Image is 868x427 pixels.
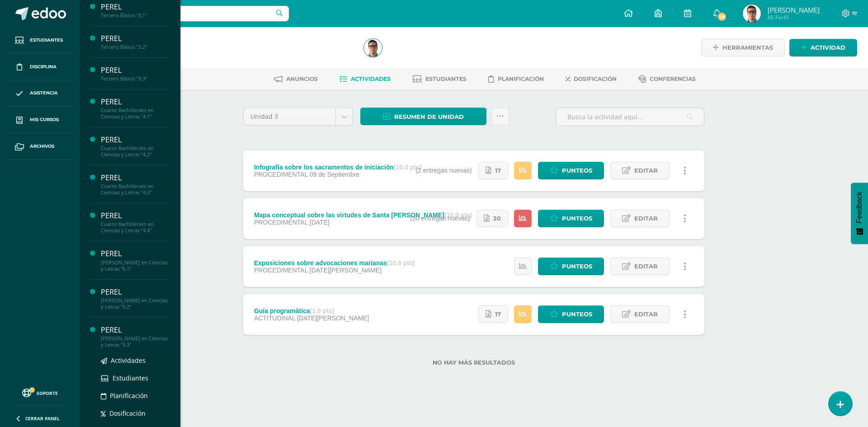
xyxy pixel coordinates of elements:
a: Punteos [538,162,604,179]
a: Planificación [101,390,170,401]
span: 17 [495,162,501,179]
strong: (10.0 pts) [387,259,415,267]
span: Unidad 3 [250,108,329,125]
a: Asistencia [7,80,72,107]
span: Planificación [498,75,544,82]
span: Planificación [110,391,148,400]
a: 17 [478,305,508,323]
div: PEREL [101,135,170,145]
span: Dosificación [109,409,146,418]
span: Mis cursos [30,116,59,123]
span: Cerrar panel [25,415,60,422]
div: PEREL [101,249,170,259]
div: PEREL [101,33,170,44]
a: Mis cursos [7,107,72,133]
a: PERELTercero Básico "3.3" [101,65,170,82]
div: PEREL [101,65,170,75]
span: Resumen de unidad [394,108,464,125]
span: Actividades [351,75,391,82]
div: Primero Básico '1.1' [114,50,353,58]
a: PEREL[PERSON_NAME] en Ciencias y Letras "5.2" [101,287,170,310]
div: PEREL [101,2,170,12]
span: Editar [634,210,658,227]
a: PERELCuarto Bachillerato en Ciencias y Letras "4.2" [101,135,170,158]
div: Guía programática [254,307,369,314]
a: Dosificación [101,408,170,418]
a: Estudiantes [7,27,72,54]
span: Punteos [562,258,592,275]
span: Punteos [562,210,592,227]
a: Conferencias [638,72,696,86]
div: Tercero Básico "3.3" [101,75,170,82]
span: ACTITUDINAL [254,314,295,322]
a: PERELTercero Básico "3.1" [101,2,170,19]
span: Estudiantes [113,374,148,382]
a: Disciplina [7,54,72,80]
span: 17 [495,306,501,323]
strong: (10.0 pts) [394,164,421,171]
label: No hay más resultados [243,359,704,366]
a: Actividades [101,355,170,366]
span: [PERSON_NAME] [768,5,820,14]
h1: PEREL [114,37,353,50]
strong: (1.0 pts) [310,307,335,314]
span: Editar [634,306,658,323]
span: Punteos [562,162,592,179]
a: Archivos [7,133,72,160]
span: Feedback [855,192,863,223]
span: PROCEDIMENTAL [254,171,308,178]
div: PEREL [101,211,170,221]
a: Unidad 3 [244,108,353,125]
span: Editar [634,258,658,275]
a: 17 [478,162,508,179]
input: Busca la actividad aquí... [556,108,704,126]
span: Mi Perfil [768,14,820,21]
div: Tercero Básico "3.1" [101,12,170,19]
span: PROCEDIMENTAL [254,267,308,274]
div: PEREL [101,325,170,335]
span: Herramientas [722,39,773,56]
img: 4c9214d6dc3ad1af441a6e04af4808ea.png [743,5,761,23]
span: Estudiantes [30,37,63,44]
a: PERELCuarto Bachillerato en Ciencias y Letras "4.4" [101,211,170,234]
a: PEREL[PERSON_NAME] en Ciencias y Letras "5.1" [101,249,170,272]
a: 20 [476,210,508,227]
div: Cuarto Bachillerato en Ciencias y Letras "4.1" [101,107,170,120]
div: [PERSON_NAME] en Ciencias y Letras "5.3" [101,335,170,348]
div: Tercero Básico "3.2" [101,44,170,50]
img: 4c9214d6dc3ad1af441a6e04af4808ea.png [364,39,382,57]
a: Planificación [488,72,544,86]
span: Disciplina [30,63,57,70]
a: PERELCuarto Bachillerato en Ciencias y Letras "4.1" [101,97,170,120]
span: Dosificación [574,75,617,82]
a: Anuncios [274,72,318,86]
a: Punteos [538,258,604,275]
span: 20 [493,210,501,227]
span: Punteos [562,306,592,323]
span: Editar [634,162,658,179]
span: Actividades [111,356,146,365]
div: Cuarto Bachillerato en Ciencias y Letras "4.2" [101,145,170,158]
a: Resumen de unidad [360,108,486,125]
div: [PERSON_NAME] en Ciencias y Letras "5.1" [101,259,170,272]
div: Cuarto Bachillerato en Ciencias y Letras "4.3" [101,183,170,196]
a: PEREL[PERSON_NAME] en Ciencias y Letras "5.3" [101,325,170,348]
div: Infografía sobre los sacramentos de iniciación [254,164,421,171]
a: Herramientas [701,39,785,56]
div: Exposiciones sobre advocaciones marianas [254,259,415,267]
a: Estudiantes [412,72,467,86]
a: Soporte [11,386,69,399]
span: Estudiantes [425,75,467,82]
span: 28 [717,12,727,22]
a: Punteos [538,210,604,227]
span: Conferencias [650,75,696,82]
a: PERELTercero Básico "3.2" [101,33,170,50]
div: PEREL [101,287,170,297]
div: Mapa conceptual sobre las virtudes de Santa [PERSON_NAME] [254,211,472,219]
span: [DATE] [310,219,330,226]
span: [DATE][PERSON_NAME] [297,314,369,322]
a: PERELCuarto Bachillerato en Ciencias y Letras "4.3" [101,173,170,196]
span: 09 de Septiembre [310,171,360,178]
a: Dosificación [566,72,617,86]
button: Feedback - Mostrar encuesta [851,183,868,244]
